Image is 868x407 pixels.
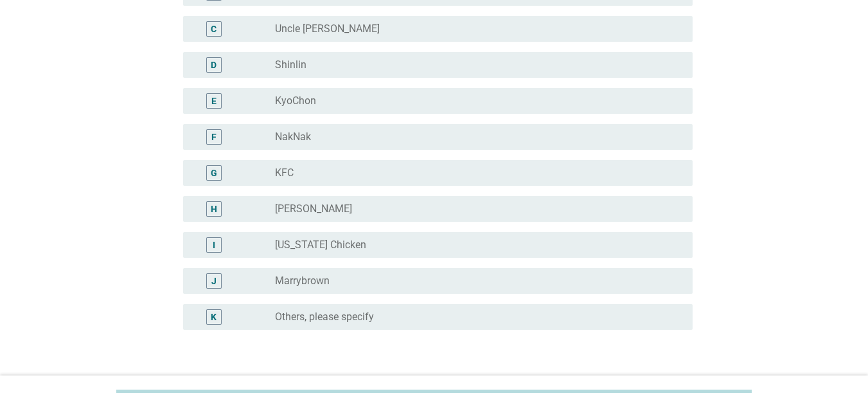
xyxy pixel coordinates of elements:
[211,274,217,287] div: J
[275,167,294,179] label: KFC
[211,310,217,323] div: K
[275,59,306,71] label: Shinlin
[211,58,217,71] div: D
[213,238,215,251] div: I
[275,275,330,287] label: Marrybrown
[211,130,217,143] div: F
[275,23,380,35] label: Uncle [PERSON_NAME]
[211,166,217,179] div: G
[275,203,352,215] label: [PERSON_NAME]
[275,131,311,143] label: NakNak
[275,239,366,251] label: [US_STATE] Chicken
[211,22,217,35] div: C
[275,95,316,107] label: KyoChon
[211,94,217,107] div: E
[275,311,374,323] label: Others, please specify
[211,202,217,215] div: H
